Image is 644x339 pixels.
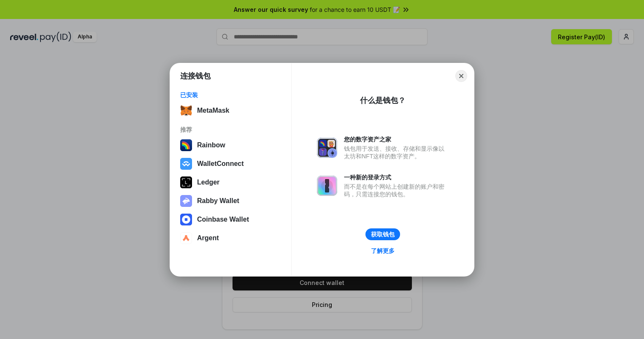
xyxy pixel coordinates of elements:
div: 了解更多 [371,247,395,255]
button: Argent [178,230,284,247]
button: Close [455,70,467,82]
img: svg+xml,%3Csvg%20width%3D%2228%22%20height%3D%2228%22%20viewBox%3D%220%200%2028%2028%22%20fill%3D... [180,214,192,225]
button: Rabby Wallet [178,193,284,209]
div: 什么是钱包？ [360,95,406,106]
button: WalletConnect [178,155,284,172]
a: 了解更多 [366,245,400,256]
img: svg+xml,%3Csvg%20width%3D%2228%22%20height%3D%2228%22%20viewBox%3D%220%200%2028%2028%22%20fill%3D... [180,158,192,170]
div: Ledger [197,179,219,186]
img: svg+xml,%3Csvg%20fill%3D%22none%22%20height%3D%2233%22%20viewBox%3D%220%200%2035%2033%22%20width%... [180,105,192,117]
div: 而不是在每个网站上创建新的账户和密码，只需连接您的钱包。 [344,183,449,198]
div: Rainbow [197,141,225,149]
button: 获取钱包 [365,228,400,240]
div: Argent [197,234,219,242]
div: 已安装 [180,91,281,99]
div: 您的数字资产之家 [344,136,449,143]
div: Coinbase Wallet [197,216,249,223]
div: 获取钱包 [371,231,395,238]
img: svg+xml,%3Csvg%20xmlns%3D%22http%3A%2F%2Fwww.w3.org%2F2000%2Fsvg%22%20fill%3D%22none%22%20viewBox... [317,176,337,196]
h1: 连接钱包 [180,71,211,81]
div: WalletConnect [197,160,244,168]
img: svg+xml,%3Csvg%20xmlns%3D%22http%3A%2F%2Fwww.w3.org%2F2000%2Fsvg%22%20fill%3D%22none%22%20viewBox... [317,138,337,158]
div: Rabby Wallet [197,197,239,205]
button: Coinbase Wallet [178,211,284,228]
div: 一种新的登录方式 [344,174,449,181]
img: svg+xml,%3Csvg%20width%3D%22120%22%20height%3D%22120%22%20viewBox%3D%220%200%20120%20120%22%20fil... [180,139,192,151]
img: svg+xml,%3Csvg%20xmlns%3D%22http%3A%2F%2Fwww.w3.org%2F2000%2Fsvg%22%20width%3D%2228%22%20height%3... [180,176,192,188]
button: MetaMask [178,102,284,119]
button: Ledger [178,174,284,191]
div: MetaMask [197,107,229,114]
div: 推荐 [180,126,281,133]
div: 钱包用于发送、接收、存储和显示像以太坊和NFT这样的数字资产。 [344,145,449,160]
img: svg+xml,%3Csvg%20width%3D%2228%22%20height%3D%2228%22%20viewBox%3D%220%200%2028%2028%22%20fill%3D... [180,232,192,244]
button: Rainbow [178,137,284,154]
img: svg+xml,%3Csvg%20xmlns%3D%22http%3A%2F%2Fwww.w3.org%2F2000%2Fsvg%22%20fill%3D%22none%22%20viewBox... [180,195,192,207]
